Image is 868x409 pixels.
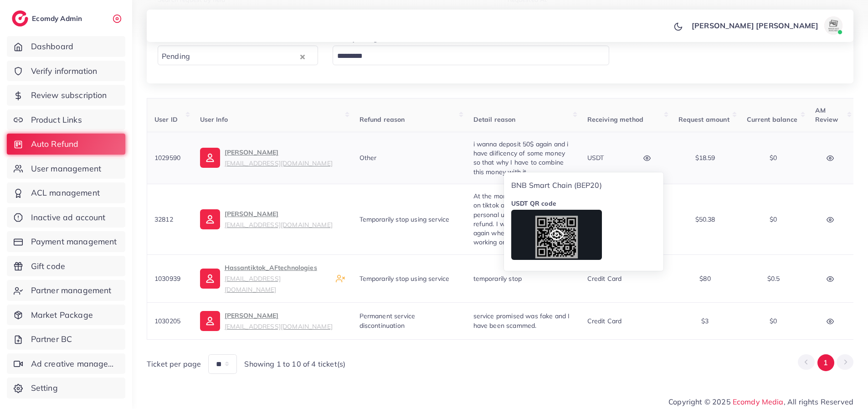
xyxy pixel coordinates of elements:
[154,215,173,223] span: 32812
[333,46,610,65] div: Search for option
[154,154,180,162] span: 1029590
[244,359,345,369] span: Showing 1 to 10 of 4 ticket(s)
[31,187,100,199] span: ACL management
[31,163,101,175] span: User management
[154,317,180,325] span: 1030205
[300,51,305,62] button: Clear Selected
[678,115,729,124] span: Request amount
[511,199,556,208] label: USDT QR code
[473,312,570,329] span: service promised was fake and I have been scammed.
[668,396,853,407] span: Copyright © 2025
[31,114,82,126] span: Product Links
[154,274,180,283] span: 1030939
[692,20,818,31] p: [PERSON_NAME] [PERSON_NAME]
[473,192,572,246] span: At the moment I am not working on tiktok and need funds for personal use that is why I want refun...
[473,140,569,176] span: i wanna deposit 50$ again and i have diificency of some money so that why I have to combine this ...
[200,115,228,124] span: User Info
[701,317,709,325] span: $3
[473,274,522,283] span: temporarily stop
[31,358,118,370] span: Ad creative management
[225,221,333,228] small: [EMAIL_ADDRESS][DOMAIN_NAME]
[31,333,72,345] span: Partner BC
[31,212,106,223] span: Inactive ad account
[200,311,220,331] img: ic-user-info.36bf1079.svg
[200,208,333,230] a: [PERSON_NAME][EMAIL_ADDRESS][DOMAIN_NAME]
[31,260,65,272] span: Gift code
[31,65,98,77] span: Verify information
[587,115,644,124] span: Receiving method
[360,154,377,162] span: Other
[587,152,604,163] p: USDT
[12,10,28,26] img: logo
[511,180,656,191] p: BNB Smart Chain (BEP20)
[473,115,516,124] span: Detail reason
[7,329,125,350] a: Partner BC
[200,148,220,168] img: ic-user-info.36bf1079.svg
[31,309,93,321] span: Market Package
[815,106,838,124] span: AM Review
[687,16,846,35] a: [PERSON_NAME] [PERSON_NAME]avatar
[225,159,333,167] small: [EMAIL_ADDRESS][DOMAIN_NAME]
[158,46,318,65] div: Search for option
[360,215,450,223] span: Temporarily stop using service
[200,147,333,169] a: [PERSON_NAME][EMAIL_ADDRESS][DOMAIN_NAME]
[12,10,84,26] a: logoEcomdy Admin
[7,353,125,374] a: Ad creative management
[7,182,125,203] a: ACL management
[587,316,622,326] p: Credit card
[193,49,298,63] input: Search for option
[770,154,777,162] span: $0
[200,269,220,289] img: ic-user-info.36bf1079.svg
[7,134,125,155] a: Auto Refund
[7,61,125,82] a: Verify information
[31,236,117,248] span: Payment management
[360,274,450,283] span: Temporarily stop using service
[798,354,853,371] ul: Pagination
[7,280,125,301] a: Partner management
[225,310,333,332] p: [PERSON_NAME]
[7,36,125,57] a: Dashboard
[32,14,84,23] h2: Ecomdy Admin
[7,305,125,326] a: Market Package
[7,207,125,228] a: Inactive ad account
[7,109,125,130] a: Product Links
[824,16,842,35] img: avatar
[695,215,715,223] span: $50.38
[817,354,834,371] button: Go to page 1
[31,41,73,52] span: Dashboard
[767,274,780,283] span: $0.5
[225,274,281,293] small: [EMAIL_ADDRESS][DOMAIN_NAME]
[360,312,416,329] span: Permanent service discontinuation
[7,231,125,252] a: Payment management
[225,322,333,330] small: [EMAIL_ADDRESS][DOMAIN_NAME]
[225,262,329,295] p: Hassantiktok_AFtechnologies
[334,49,598,63] input: Search for option
[31,382,58,394] span: Setting
[31,138,79,150] span: Auto Refund
[225,147,333,169] p: [PERSON_NAME]
[695,154,715,162] span: $18.59
[200,262,329,295] a: Hassantiktok_AFtechnologies[EMAIL_ADDRESS][DOMAIN_NAME]
[7,85,125,106] a: Review subscription
[200,310,333,332] a: [PERSON_NAME][EMAIL_ADDRESS][DOMAIN_NAME]
[733,397,784,406] a: Ecomdy Media
[699,274,710,283] span: $80
[784,396,853,407] span: , All rights Reserved
[511,168,555,177] label: USDT network
[160,50,192,63] span: Pending
[747,115,797,124] span: Current balance
[770,317,777,325] span: $0
[31,285,112,296] span: Partner management
[147,359,201,369] span: Ticket per page
[31,89,107,101] span: Review subscription
[225,208,333,230] p: [PERSON_NAME]
[587,273,622,284] p: Credit card
[200,209,220,229] img: ic-user-info.36bf1079.svg
[7,378,125,399] a: Setting
[770,215,777,223] span: $0
[7,256,125,277] a: Gift code
[360,115,405,124] span: Refund reason
[7,158,125,179] a: User management
[154,115,178,124] span: User ID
